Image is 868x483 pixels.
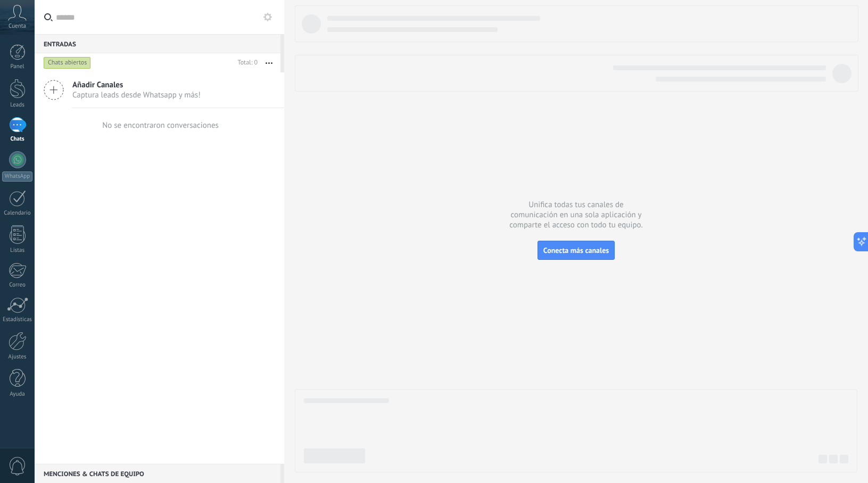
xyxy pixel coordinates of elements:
div: Ajustes [2,354,33,361]
div: No se encontraron conversaciones [102,120,219,130]
span: Cuenta [9,23,26,30]
div: Correo [2,282,33,289]
div: Chats [2,136,33,143]
div: Listas [2,247,33,254]
div: Estadísticas [2,316,33,323]
button: Conecta más canales [538,241,615,260]
div: Panel [2,63,33,70]
div: Calendario [2,210,33,217]
div: Ayuda [2,391,33,398]
div: Total: 0 [234,58,258,68]
div: Menciones & Chats de equipo [35,464,280,483]
span: Captura leads desde Whatsapp y más! [72,90,201,100]
div: Chats abiertos [44,56,91,69]
div: WhatsApp [2,171,32,182]
span: Conecta más canales [543,245,609,255]
div: Entradas [35,34,280,53]
span: Añadir Canales [72,80,201,90]
div: Leads [2,102,33,109]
